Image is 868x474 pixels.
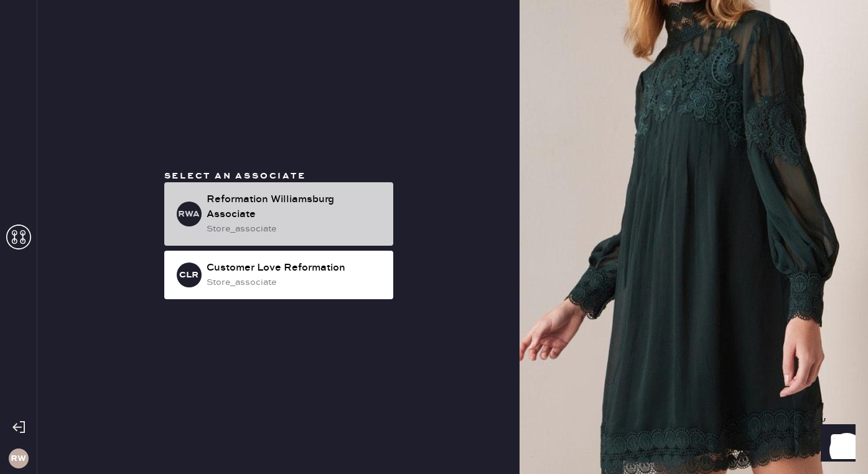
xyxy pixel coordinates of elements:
h3: RWA [178,210,200,218]
iframe: Front Chat [809,418,862,472]
div: Reformation Williamsburg Associate [207,192,383,222]
div: store_associate [207,276,383,289]
h3: RW [11,454,26,463]
span: Select an associate [164,170,306,182]
h3: CLR [179,271,198,279]
div: store_associate [207,222,383,236]
div: Customer Love Reformation [207,261,383,276]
